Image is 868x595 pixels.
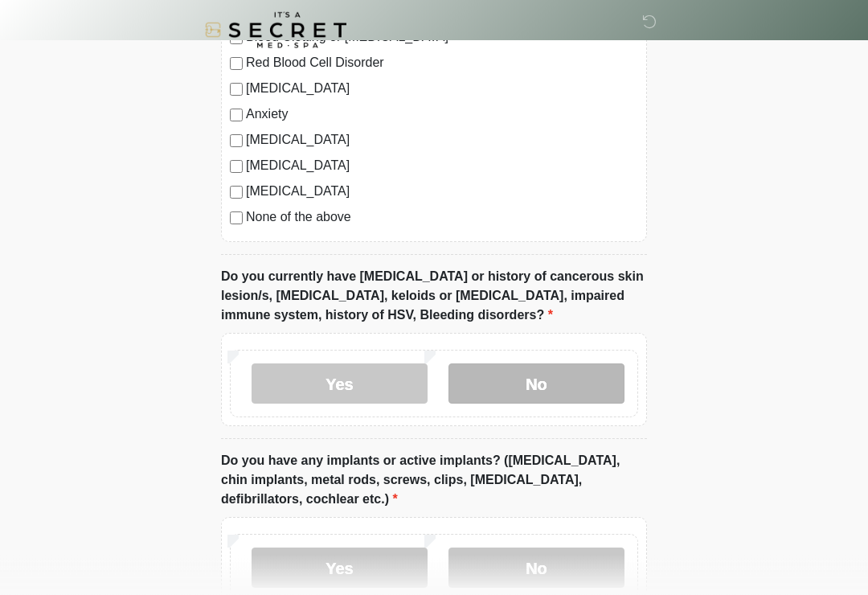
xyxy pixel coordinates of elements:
[448,548,624,589] label: No
[246,105,638,125] label: Anxiety
[448,364,624,404] label: No
[230,58,243,71] input: Red Blood Cell Disorder
[205,12,346,48] img: It's A Secret Med Spa Logo
[246,131,638,150] label: [MEDICAL_DATA]
[246,157,638,176] label: [MEDICAL_DATA]
[221,268,647,326] label: Do you currently have [MEDICAL_DATA] or history of cancerous skin lesion/s, [MEDICAL_DATA], keloi...
[246,208,638,228] label: None of the above
[221,452,647,510] label: Do you have any implants or active implants? ([MEDICAL_DATA], chin implants, metal rods, screws, ...
[252,364,428,404] label: Yes
[246,80,638,99] label: [MEDICAL_DATA]
[230,212,243,225] input: None of the above
[230,187,243,199] input: [MEDICAL_DATA]
[252,548,428,589] label: Yes
[230,84,243,96] input: [MEDICAL_DATA]
[246,54,638,73] label: Red Blood Cell Disorder
[230,161,243,174] input: [MEDICAL_DATA]
[230,109,243,122] input: Anxiety
[246,183,638,202] label: [MEDICAL_DATA]
[230,135,243,148] input: [MEDICAL_DATA]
